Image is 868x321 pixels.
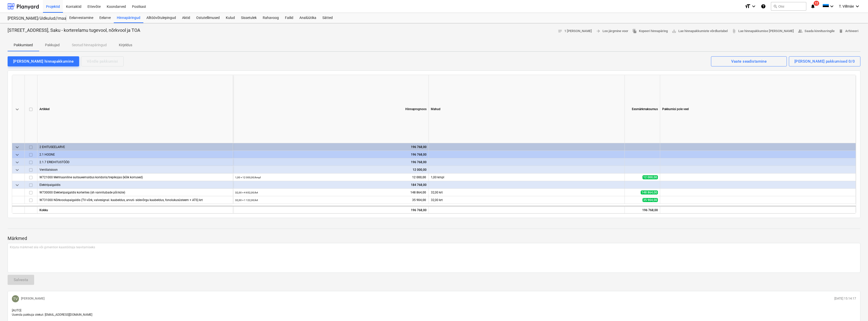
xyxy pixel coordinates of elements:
span: 12 000,00 [642,175,658,179]
div: [PERSON_NAME] pakkumised 0/0 [794,58,855,65]
span: people_alt [798,29,803,33]
div: 1,00 kmpl [429,174,625,181]
span: 1 [PERSON_NAME] [558,28,592,34]
div: 32,00 krt [429,196,625,204]
i: keyboard_arrow_down [829,3,835,9]
small: 32,00 × 4 652,00 / krt [235,191,258,194]
i: keyboard_arrow_down [751,3,757,9]
div: 196 768,00 [233,206,429,213]
span: keyboard_arrow_down [14,144,20,150]
span: Arhiveeri [839,28,858,34]
span: keyboard_arrow_down [14,182,20,188]
i: format_size [745,3,751,9]
span: Loo järgmine voor [596,28,628,34]
span: keyboard_arrow_down [14,167,20,173]
span: 35 904,00 [642,198,658,202]
span: 148 864,00 [641,190,658,194]
div: Vestlusvidin [843,297,868,321]
div: W721000 Mehhaaniline suitsueemaldus koridoris/trepikojas (kõik korrused) [39,174,231,181]
a: Hinnapäringud [114,13,143,23]
div: Kulud [223,13,238,23]
p: [DATE] 15:14:17 [834,297,856,301]
a: Sätted [319,13,336,23]
div: 196 768,00 [235,143,427,151]
button: Vaate seadistamine [711,56,787,66]
button: 1 [PERSON_NAME] [556,27,594,35]
span: 148 864,00 [410,190,427,195]
div: 2 EHITUSEELARVE [39,143,231,151]
button: Saada kinnitusringile [796,27,837,35]
div: 196 768,00 [235,151,427,158]
div: Mahud [429,75,625,143]
span: save_alt [672,29,676,33]
button: Arhiveeri [837,27,860,35]
div: 12 000,00 [235,166,427,174]
a: Lae hinnapakkumise [PERSON_NAME] [730,27,796,35]
span: TV [13,297,18,301]
a: Rahavoog [260,13,282,23]
a: Eelarvestamine [66,13,96,23]
p: Pakkumised [14,42,33,48]
button: Kopeeri hinnapäring [630,27,670,35]
span: arrow_forward [596,29,600,33]
span: attach_file [732,29,736,33]
div: Analüütika [296,13,319,23]
div: Tanel Villmäe [12,295,19,302]
small: 32,00 × 1 122,00 / krt [235,199,258,202]
span: delete [839,29,843,33]
p: Märkmed [8,235,860,241]
a: Aktid [179,13,193,23]
div: 196 768,00 [235,158,427,166]
small: 1,00 × 12 000,00 / kmpl [235,176,261,179]
span: keyboard_arrow_down [14,159,20,165]
span: 35 904,00 [412,198,427,202]
p: Kirjeldus [119,42,132,48]
p: Pakkujad [45,42,60,48]
a: Lae hinnapakkumiste võrdlustabel [670,27,730,35]
p: [PERSON_NAME] [21,297,44,301]
a: Sissetulek [238,13,260,23]
span: keyboard_arrow_down [14,106,20,112]
div: 2.1.7 ERIEHITUSTÖÖD [39,158,231,166]
div: Eesmärkmaksumus [625,75,660,143]
button: [PERSON_NAME] hinnapakkumine [8,56,79,66]
iframe: Chat Widget [843,297,868,321]
span: 12 000,00 [412,175,427,180]
span: Kopeeri hinnapäring [632,28,668,34]
div: Vaate seadistamine [731,58,767,65]
div: W731000 Nõrkvoolupaigaldis (TV-võrk, valvesignal. kaabeldus, arvuti- sidevõrgu kaabeldus, fonoluk... [39,196,231,204]
a: Alltöövõtulepingud [143,13,179,23]
div: 32,00 krt [429,189,625,196]
div: Failid [282,13,296,23]
span: keyboard_arrow_down [14,152,20,158]
i: Abikeskus [761,3,766,9]
i: keyboard_arrow_down [854,3,860,9]
span: Lae hinnapakkumise [PERSON_NAME] [732,28,794,34]
span: Saada kinnitusringile [798,28,835,34]
div: Hinnaprognoos [233,75,429,143]
div: [PERSON_NAME] hinnapakkumine [13,58,74,65]
div: 196 768,00 [625,206,660,213]
a: Eelarve [96,13,114,23]
a: Ostutellimused [193,13,223,23]
span: file_copy [632,29,637,33]
button: Otsi [771,2,806,11]
div: Kokku [37,206,233,213]
div: 184 768,00 [235,181,427,189]
span: Lae hinnapakkumiste võrdlustabel [672,28,728,34]
i: notifications [810,3,815,9]
div: Artikkel [37,75,233,143]
p: [STREET_ADDRESS], Saku - korterelamu tugevool, nõrkvool ja TOA [8,27,140,33]
div: Elektripaigaldis [39,181,231,188]
div: 2.1 HOONE [39,151,231,158]
button: [PERSON_NAME] pakkumised 0/0 [789,56,860,66]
